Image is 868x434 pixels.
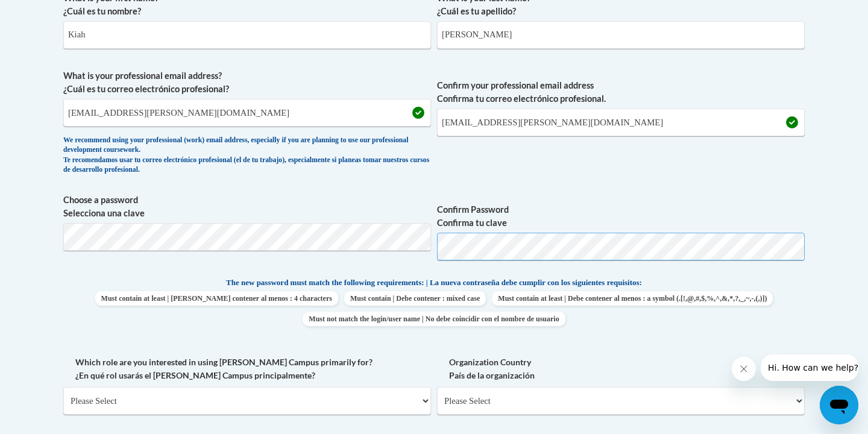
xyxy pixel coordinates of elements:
span: Must not match the login/user name | No debe coincidir con el nombre de usuario [303,312,565,326]
iframe: Close message [732,357,756,381]
input: Metadata input [437,21,805,49]
input: Metadata input [63,99,431,127]
iframe: Message from company [761,354,858,381]
span: The new password must match the following requirements: | La nueva contraseña debe cumplir con lo... [226,277,642,288]
span: Must contain | Debe contener : mixed case [344,291,486,306]
label: Choose a password Selecciona una clave [63,193,431,220]
label: What is your professional email address? ¿Cuál es tu correo electrónico profesional? [63,69,431,96]
label: Confirm Password Confirma tu clave [437,203,805,230]
input: Metadata input [63,21,431,49]
label: Confirm your professional email address Confirma tu correo electrónico profesional. [437,79,805,105]
label: Organization Country País de la organización [437,356,805,382]
div: We recommend using your professional (work) email address, especially if you are planning to use ... [63,136,431,175]
label: Which role are you interested in using [PERSON_NAME] Campus primarily for? ¿En qué rol usarás el ... [63,356,431,382]
input: Required [437,108,805,136]
iframe: Button to launch messaging window [820,386,858,424]
span: Must contain at least | [PERSON_NAME] contener al menos : 4 characters [95,291,338,306]
span: Must contain at least | Debe contener al menos : a symbol (.[!,@,#,$,%,^,&,*,?,_,~,-,(,)]) [492,291,773,306]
